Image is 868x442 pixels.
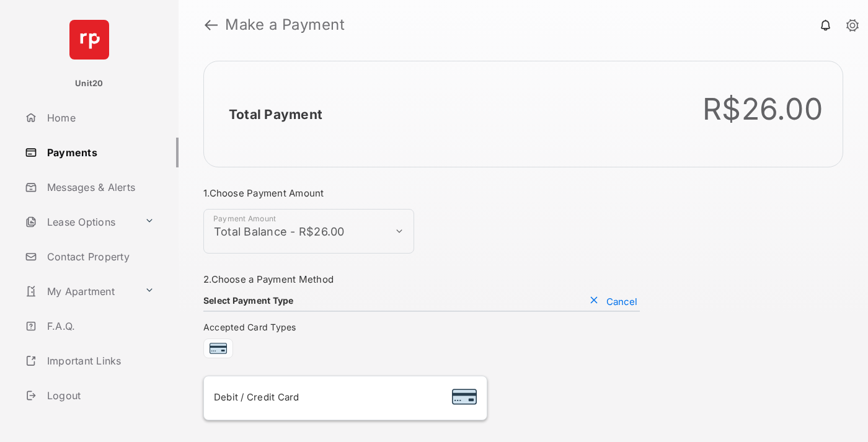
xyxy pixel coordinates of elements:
a: Lease Options [20,207,139,237]
span: Debit / Credit Card [214,391,299,403]
div: R$26.00 [702,91,823,127]
a: Logout [20,381,179,410]
a: F.A.Q. [20,311,179,341]
h4: Select Payment Type [203,295,294,306]
a: Home [20,103,179,133]
button: Cancel [587,295,640,307]
p: Unit20 [75,77,104,90]
a: Important Links [20,346,159,376]
span: Accepted Card Types [203,322,301,332]
a: My Apartment [20,276,139,306]
a: Payments [20,138,179,167]
h3: 1. Choose Payment Amount [203,187,640,199]
img: svg+xml;base64,PHN2ZyB4bWxucz0iaHR0cDovL3d3dy53My5vcmcvMjAwMC9zdmciIHdpZHRoPSI2NCIgaGVpZ2h0PSI2NC... [69,20,109,60]
h3: 2. Choose a Payment Method [203,273,640,285]
a: Contact Property [20,242,179,272]
strong: Make a Payment [225,17,345,32]
h2: Total Payment [229,107,322,122]
a: Messages & Alerts [20,172,179,202]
